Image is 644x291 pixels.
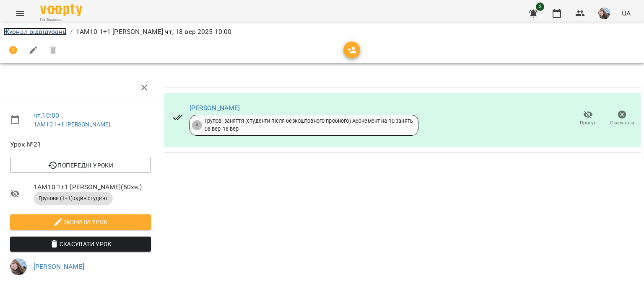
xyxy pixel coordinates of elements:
[40,17,82,23] span: For Business
[3,27,641,37] nav: breadcrumb
[10,3,30,23] button: Menu
[571,107,605,130] button: Прогул
[17,160,144,170] span: Попередні уроки
[17,239,144,249] span: Скасувати Урок
[10,158,151,173] button: Попередні уроки
[40,4,82,16] img: Voopty Logo
[34,111,59,119] a: чт , 10:00
[10,139,151,149] span: Урок №21
[34,182,151,192] span: 1АМ10 1+1 [PERSON_NAME] ( 50 хв. )
[605,107,639,130] button: Скасувати
[580,119,597,126] span: Прогул
[190,104,240,112] a: [PERSON_NAME]
[17,217,144,227] span: Змінити урок
[10,237,151,252] button: Скасувати Урок
[10,214,151,229] button: Змінити урок
[76,27,232,37] p: 1АМ10 1+1 [PERSON_NAME] чт, 18 вер 2025 10:00
[192,120,202,130] div: 4
[610,119,634,126] span: Скасувати
[34,195,113,202] span: Групове (1+1) один студент
[536,3,544,11] span: 2
[3,28,67,36] a: Журнал відвідувань
[622,9,631,18] span: UA
[70,27,73,37] li: /
[10,258,27,275] img: bf9a92cc88290a008437499403f6dd0a.jpg
[598,8,610,19] img: bf9a92cc88290a008437499403f6dd0a.jpg
[205,117,413,133] div: Групові заняття (студенти після безкоштовного пробного) Абонемент на 10 занять 08 вер - 18 вер
[34,263,84,270] a: [PERSON_NAME]
[618,5,634,21] button: UA
[34,121,110,128] a: 1АМ10 1+1 [PERSON_NAME]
